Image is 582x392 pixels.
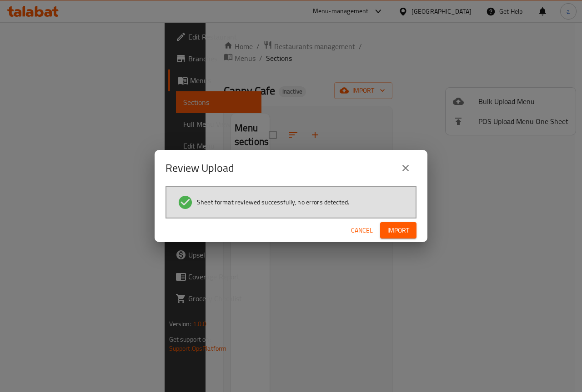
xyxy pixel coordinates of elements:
span: Import [387,225,409,236]
button: Import [380,222,416,239]
button: close [395,157,416,179]
span: Cancel [351,225,373,236]
button: Cancel [347,222,376,239]
h2: Review Upload [166,161,234,175]
span: Sheet format reviewed successfully, no errors detected. [197,198,349,207]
